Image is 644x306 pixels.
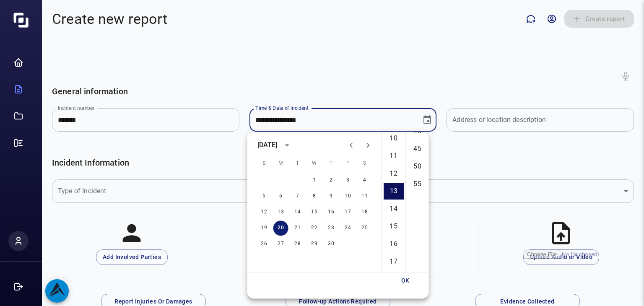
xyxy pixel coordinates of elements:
li: 10 hours [384,130,404,147]
button: 30 [324,236,339,252]
button: 6 [273,189,288,204]
h6: Incident Information [52,156,634,169]
label: Incident number [58,104,94,112]
h6: General information [52,85,634,98]
li: 11 hours [384,148,404,164]
button: Choose date, selected date is Nov 20, 2023 [419,112,436,128]
li: 16 hours [384,236,404,252]
button: 13 [273,205,288,220]
li: 15 hours [384,218,404,235]
li: 12 hours [384,165,404,182]
button: 25 [357,220,372,236]
span: Thursday [324,155,339,172]
input: Upload Audio or Video [524,250,599,265]
button: 16 [324,205,339,220]
button: 26 [257,236,272,252]
button: 11 [357,189,372,204]
button: 9 [324,189,339,204]
button: 5 [257,189,272,204]
button: 3 [340,173,356,188]
span: Monday [273,155,288,172]
li: 40 minutes [408,123,428,140]
span: Wednesday [307,155,322,172]
li: 55 minutes [408,176,428,192]
button: 10 [340,189,356,204]
button: add [45,279,69,303]
button: 22 [307,220,322,236]
button: 27 [273,236,288,252]
span: Friday [340,155,356,172]
button: Previous month [343,137,360,153]
button: 21 [290,220,305,236]
div: [DATE] [257,140,278,150]
span: Saturday [357,155,372,172]
button: calendar view is open, switch to year view [280,138,294,152]
button: 15 [307,205,322,220]
button: 20 [273,220,288,236]
button: 7 [290,189,305,204]
button: OK [392,273,419,288]
button: 28 [290,236,305,252]
button: 2 [324,173,339,188]
li: 45 minutes [408,140,428,157]
li: 14 hours [384,200,404,217]
label: Upload Audio or Video [523,249,599,265]
button: 23 [324,220,339,236]
button: 12 [257,205,272,220]
button: 24 [340,220,356,236]
label: Time & Date of incident [255,104,309,112]
button: 19 [257,220,272,236]
button: 14 [290,205,305,220]
li: 18 hours [384,271,404,288]
button: 1 [307,173,322,188]
button: 8 [307,189,322,204]
button: Add Involved Parties [96,249,168,265]
li: 50 minutes [408,158,428,175]
span: Tuesday [290,155,305,172]
ul: Select hours [382,132,405,272]
button: 17 [340,205,356,220]
button: 4 [357,173,372,188]
li: 17 hours [384,253,404,270]
ul: Select minutes [405,132,429,272]
button: 29 [307,236,322,252]
li: 13 hours [384,183,404,200]
img: vpj8eeh3pfOxh9Hu0eaQRnmXcTMAETMAEQhL4LyN26tEpyxP3AAAAAElFTkSuQmCC [8,13,34,28]
button: 18 [357,205,372,220]
h4: Create new report [52,10,167,28]
span: Sunday [257,155,272,172]
button: Next month [360,137,377,153]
